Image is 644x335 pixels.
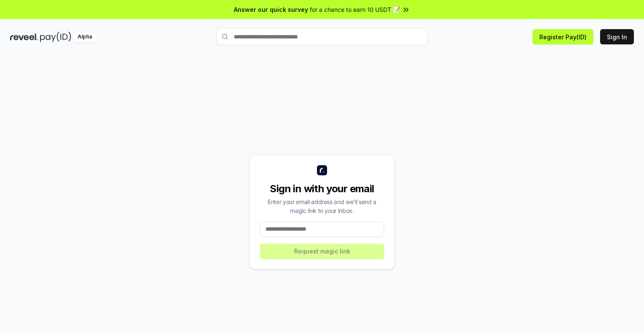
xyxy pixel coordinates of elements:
div: Sign in with your email [260,182,384,196]
img: logo_small [317,165,327,175]
button: Sign In [600,29,634,44]
span: for a chance to earn 10 USDT 📝 [310,5,400,14]
div: Enter your email address and we’ll send a magic link to your inbox. [260,197,384,215]
button: Register Pay(ID) [533,29,593,44]
img: pay_id [40,32,71,42]
span: Answer our quick survey [234,5,308,14]
div: Alpha [73,32,97,42]
img: reveel_dark [10,32,38,42]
